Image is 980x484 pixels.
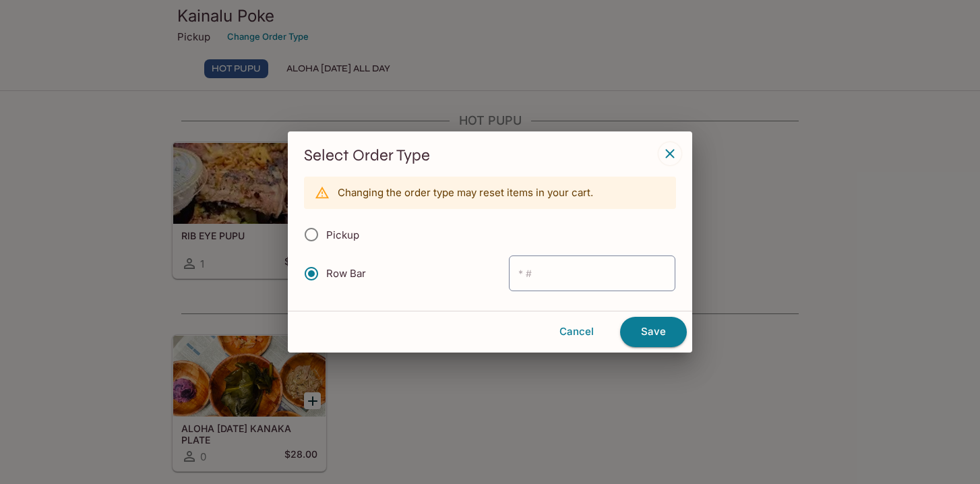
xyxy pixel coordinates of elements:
button: Save [620,317,687,346]
button: Cancel [539,317,615,346]
span: Pickup [326,229,359,241]
h3: Select Order Type [304,145,676,166]
span: Row Bar [326,267,366,280]
p: Changing the order type may reset items in your cart. [338,186,593,199]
